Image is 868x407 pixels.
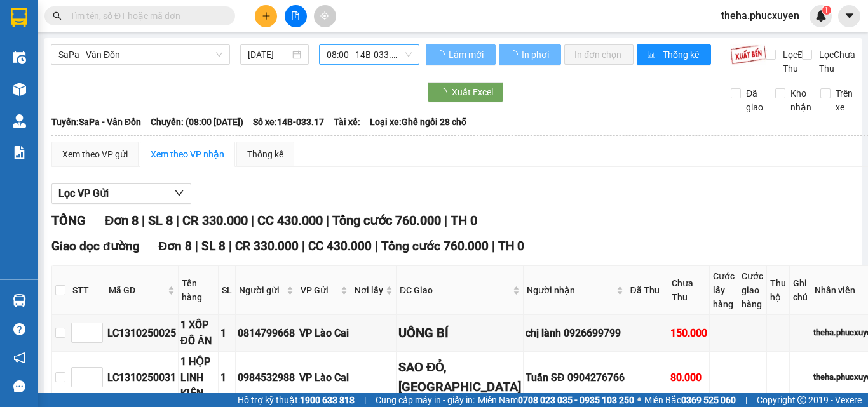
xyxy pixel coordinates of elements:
[69,266,105,315] th: STT
[451,213,477,228] span: TH 0
[449,48,485,62] span: Làm mới
[627,266,668,315] th: Đã Thu
[381,239,489,253] span: Tổng cước 760.000
[797,396,806,404] span: copyright
[105,315,179,351] td: LC1310250025
[375,239,378,253] span: |
[814,48,857,76] span: Lọc Chưa Thu
[301,283,338,297] span: VP Gửi
[13,51,26,64] img: warehouse-icon
[498,239,524,253] span: TH 0
[13,294,26,307] img: warehouse-icon
[637,397,641,403] span: ⚪️
[452,85,493,99] span: Xuất Excel
[13,83,26,96] img: warehouse-icon
[824,6,829,15] span: 1
[180,354,216,401] div: 1 HỘP LINH KIỆN
[58,185,109,201] span: Lọc VP Gửi
[239,283,284,297] span: Người gửi
[647,50,658,60] span: bar-chart
[822,6,831,15] sup: 1
[844,10,855,22] span: caret-down
[767,266,790,315] th: Thu hộ
[499,44,561,65] button: In phơi
[355,283,383,297] span: Nơi lấy
[522,48,551,62] span: In phơi
[300,395,355,405] strong: 1900 633 818
[107,325,176,341] div: LC1310250025
[176,213,179,228] span: |
[308,239,372,253] span: CC 430.000
[285,5,307,27] button: file-add
[62,147,128,161] div: Xem theo VP gửi
[364,393,366,407] span: |
[174,188,184,198] span: down
[11,8,27,27] img: logo-vxr
[492,239,495,253] span: |
[668,266,710,315] th: Chưa Thu
[238,325,295,341] div: 0814799668
[291,11,300,20] span: file-add
[426,44,496,65] button: Làm mới
[248,48,290,62] input: 13/10/2025
[299,325,349,341] div: VP Lào Cai
[527,283,614,297] span: Người nhận
[778,48,811,76] span: Lọc Đã Thu
[320,11,329,20] span: aim
[398,323,521,343] div: UÔNG BÍ
[428,82,503,102] button: Xuất Excel
[13,352,25,364] span: notification
[51,213,86,228] span: TỔNG
[251,213,254,228] span: |
[838,5,860,27] button: caret-down
[644,393,736,407] span: Miền Bắc
[235,239,299,253] span: CR 330.000
[297,315,351,351] td: VP Lào Cai
[790,266,811,315] th: Ghi chú
[526,370,625,385] div: Tuấn SĐ 0904276766
[398,357,521,397] div: SAO ĐỎ, [GEOGRAPHIC_DATA]
[220,325,233,341] div: 1
[13,323,25,335] span: question-circle
[53,11,62,20] span: search
[518,395,634,405] strong: 0708 023 035 - 0935 103 250
[151,115,243,129] span: Chuyến: (08:00 [DATE])
[332,213,441,228] span: Tổng cước 760.000
[151,147,224,161] div: Xem theo VP nhận
[670,370,707,385] div: 80.000
[13,114,26,128] img: warehouse-icon
[370,115,466,129] span: Loại xe: Ghế ngồi 28 chỗ
[670,325,707,341] div: 150.000
[58,45,222,64] span: SaPa - Vân Đồn
[105,213,139,228] span: Đơn 8
[297,352,351,404] td: VP Lào Cai
[255,5,277,27] button: plus
[159,239,193,253] span: Đơn 8
[247,147,283,161] div: Thống kê
[105,352,179,404] td: LC1310250031
[376,393,475,407] span: Cung cấp máy in - giấy in:
[229,239,232,253] span: |
[51,239,140,253] span: Giao dọc đường
[70,9,220,23] input: Tìm tên, số ĐT hoặc mã đơn
[253,115,324,129] span: Số xe: 14B-033.17
[326,213,329,228] span: |
[663,48,701,62] span: Thống kê
[444,213,447,228] span: |
[109,283,165,297] span: Mã GD
[299,370,349,385] div: VP Lào Cai
[219,266,236,315] th: SL
[741,86,768,114] span: Đã giao
[257,213,323,228] span: CC 430.000
[107,370,176,385] div: LC1310250031
[436,50,447,59] span: loading
[438,88,452,97] span: loading
[334,115,360,129] span: Tài xế:
[526,325,625,341] div: chị lành 0926699799
[142,213,145,228] span: |
[195,239,198,253] span: |
[815,10,827,22] img: icon-new-feature
[400,283,510,297] span: ĐC Giao
[182,213,248,228] span: CR 330.000
[51,117,141,127] b: Tuyến: SaPa - Vân Đồn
